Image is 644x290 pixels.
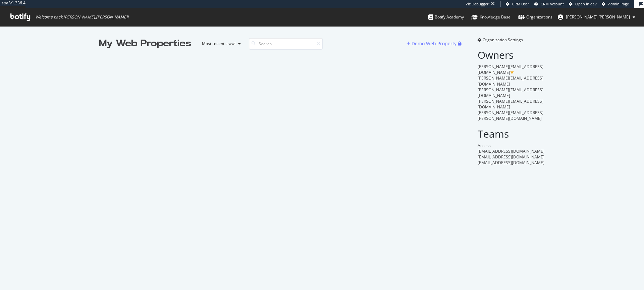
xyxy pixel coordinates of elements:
[575,1,597,6] span: Open in dev
[569,1,597,7] a: Open in dev
[478,148,544,154] span: [EMAIL_ADDRESS][DOMAIN_NAME]
[466,1,490,7] div: Viz Debugger:
[478,128,545,139] h2: Teams
[99,37,191,50] div: My Web Properties
[483,37,523,43] span: Organization Settings
[478,110,543,121] span: [PERSON_NAME][EMAIL_ADDRESS][PERSON_NAME][DOMAIN_NAME]
[249,38,323,50] input: Search
[608,1,629,6] span: Admin Page
[202,42,235,46] div: Most recent crawl
[541,1,564,6] span: CRM Account
[197,38,244,49] button: Most recent crawl
[478,154,544,160] span: [EMAIL_ADDRESS][DOMAIN_NAME]
[412,40,457,47] div: Demo Web Property
[566,14,630,20] span: joe.mcdonald
[471,8,511,26] a: Knowledge Base
[518,14,552,20] div: Organizations
[478,75,543,87] span: [PERSON_NAME][EMAIL_ADDRESS][DOMAIN_NAME]
[478,87,543,98] span: [PERSON_NAME][EMAIL_ADDRESS][DOMAIN_NAME]
[471,14,511,20] div: Knowledge Base
[518,8,552,26] a: Organizations
[602,1,629,7] a: Admin Page
[35,14,128,20] span: Welcome back, [PERSON_NAME].[PERSON_NAME] !
[478,160,544,165] span: [EMAIL_ADDRESS][DOMAIN_NAME]
[407,38,458,49] button: Demo Web Property
[512,1,529,6] span: CRM User
[407,41,458,46] a: Demo Web Property
[478,49,545,60] h2: Owners
[552,12,641,22] button: [PERSON_NAME].[PERSON_NAME]
[428,14,464,20] div: Botify Academy
[478,98,543,110] span: [PERSON_NAME][EMAIL_ADDRESS][DOMAIN_NAME]
[428,8,464,26] a: Botify Academy
[506,1,529,7] a: CRM User
[478,143,545,148] div: Access
[478,64,543,75] span: [PERSON_NAME][EMAIL_ADDRESS][DOMAIN_NAME]
[534,1,564,7] a: CRM Account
